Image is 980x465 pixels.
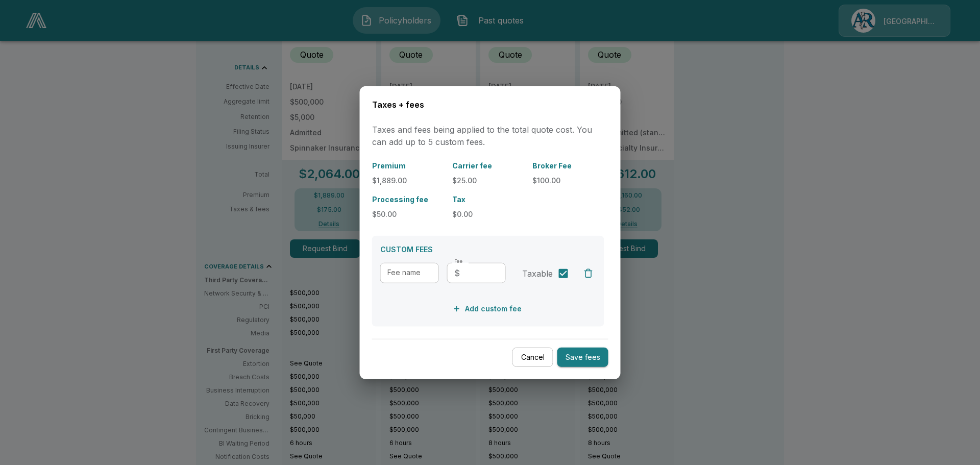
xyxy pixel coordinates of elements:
[532,175,604,186] p: $100.00
[532,160,604,171] p: Broker Fee
[452,175,524,186] p: $25.00
[454,258,463,265] label: Fee
[372,98,608,111] h6: Taxes + fees
[372,160,444,171] p: Premium
[522,267,553,280] span: Taxable
[372,209,444,219] p: $50.00
[452,209,524,219] p: $0.00
[454,267,460,279] p: $
[380,244,596,255] p: CUSTOM FEES
[557,347,608,367] button: Save fees
[512,347,553,367] button: Cancel
[452,160,524,171] p: Carrier fee
[451,300,526,319] button: Add custom fee
[452,194,524,205] p: Tax
[372,124,608,148] p: Taxes and fees being applied to the total quote cost. You can add up to 5 custom fees.
[372,194,444,205] p: Processing fee
[372,175,444,186] p: $1,889.00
